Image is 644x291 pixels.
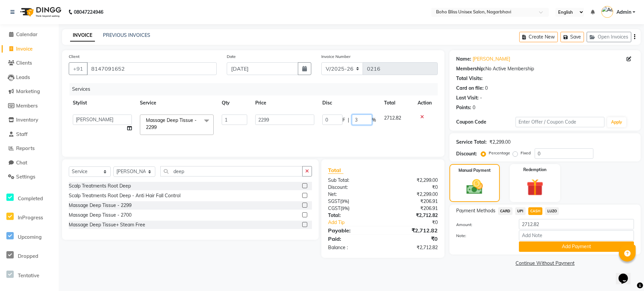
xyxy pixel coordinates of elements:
a: [PERSON_NAME] [473,56,510,63]
span: Chat [16,159,27,166]
span: Reports [16,145,35,151]
button: Apply [607,117,626,127]
span: 9% [341,199,348,204]
span: F [342,117,345,124]
th: Action [414,95,438,111]
th: Service [136,95,218,111]
div: ₹206.91 [383,198,443,205]
span: Tentative [18,272,39,279]
div: ₹2,712.82 [383,212,443,219]
div: Card on file: [456,85,484,92]
span: Payment Methods [456,207,495,214]
div: Scalp Treatments Root Deep - Anti Hair Fall Control [69,192,180,199]
div: Coupon Code [456,119,516,126]
div: ₹0 [383,184,443,191]
span: Massage Deep Tissue - 2299 [146,117,197,130]
div: Scalp Treatments Root Deep [69,183,131,190]
span: UPI [515,207,526,215]
div: ₹0 [393,219,443,226]
button: Open Invoices [587,32,631,42]
span: Marketing [16,88,40,94]
div: Massage Deep Tissue+ Steam Free [69,221,145,228]
label: Fixed [521,150,531,156]
img: logo [17,3,63,21]
span: Members [16,102,38,109]
div: Services [69,83,443,95]
img: _cash.svg [461,177,488,196]
div: Payable: [323,226,383,234]
label: Redemption [523,167,546,173]
a: Add Tip [323,219,393,226]
input: Search or Scan [160,166,303,176]
span: Staff [16,131,28,137]
a: Leads [2,74,57,81]
div: Paid: [323,235,383,243]
div: Net: [323,191,383,198]
span: 9% [342,206,348,211]
span: Leads [16,74,30,80]
a: Invoice [2,45,57,53]
th: Total [380,95,414,111]
img: _gift.svg [521,177,549,198]
span: Upcoming [18,234,42,240]
div: ₹0 [383,235,443,243]
div: ₹2,712.82 [383,226,443,234]
input: Enter Offer / Coupon Code [516,117,604,127]
div: ₹2,299.00 [383,177,443,184]
button: Add Payment [519,241,634,252]
div: Discount: [323,184,383,191]
div: Total: [323,212,383,219]
span: CASH [528,207,543,215]
th: Price [251,95,318,111]
span: SGST [328,198,340,204]
div: Total Visits: [456,75,483,82]
span: | [348,117,349,124]
div: - [480,94,482,101]
div: No Active Membership [456,65,634,72]
div: ( ) [323,205,383,212]
div: Massage Deep Tissue - 2299 [69,202,131,209]
a: Inventory [2,116,57,124]
input: Add Note [519,230,634,241]
input: Amount [519,219,634,229]
span: InProgress [18,214,43,221]
button: +91 [69,62,88,75]
div: Balance : [323,244,383,251]
div: Name: [456,56,471,63]
span: CGST [328,205,340,211]
div: ₹2,299.00 [383,191,443,198]
b: 08047224946 [74,3,103,21]
span: Completed [18,195,43,202]
div: ₹206.91 [383,205,443,212]
button: Save [560,32,584,42]
label: Note: [451,233,514,239]
span: Dropped [18,253,38,259]
div: Service Total: [456,139,487,146]
a: Marketing [2,88,57,95]
span: 2712.82 [384,115,401,121]
div: Massage Deep Tissue - 2700 [69,212,131,219]
div: Points: [456,104,471,111]
a: PREVIOUS INVOICES [103,32,150,38]
span: Clients [16,60,32,66]
a: Continue Without Payment [451,260,639,267]
div: Membership: [456,65,485,72]
div: ₹2,299.00 [489,139,511,146]
div: 0 [473,104,475,111]
span: LUZO [545,207,559,215]
span: CARD [498,207,513,215]
div: ( ) [323,198,383,205]
label: Manual Payment [459,167,491,173]
label: Date [227,54,236,60]
a: Calendar [2,31,57,39]
a: INVOICE [70,29,95,42]
label: Percentage [489,150,510,156]
div: 0 [485,85,488,92]
span: Settings [16,173,35,180]
div: Last Visit: [456,94,479,101]
iframe: chat widget [616,264,637,284]
a: x [157,124,160,130]
a: Reports [2,145,57,152]
div: ₹2,712.82 [383,244,443,251]
a: Clients [2,59,57,67]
